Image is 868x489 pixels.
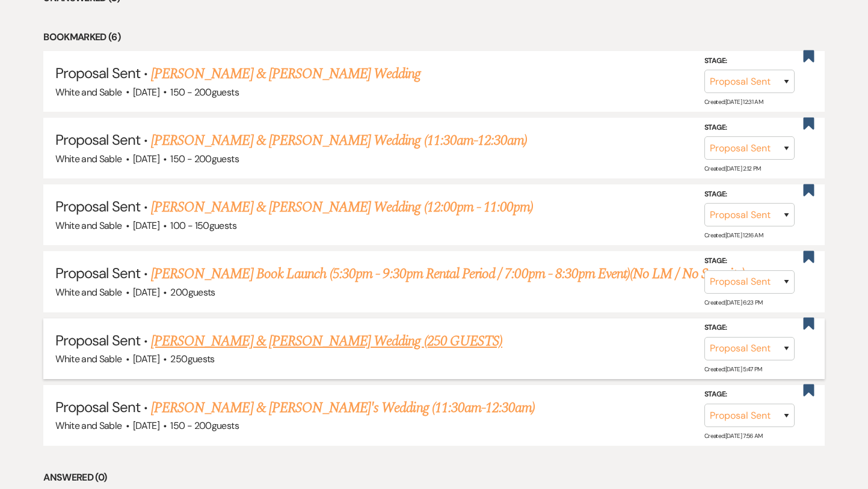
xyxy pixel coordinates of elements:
span: 150 - 200 guests [170,419,238,432]
span: Created: [DATE] 5:47 PM [704,365,762,373]
span: Proposal Sent [55,331,140,350]
span: 100 - 150 guests [170,219,236,232]
span: [DATE] [133,153,159,165]
label: Stage: [704,321,795,335]
label: Stage: [704,188,795,201]
span: White and Sable [55,153,122,165]
span: Created: [DATE] 7:56 AM [704,432,763,440]
a: [PERSON_NAME] & [PERSON_NAME] Wedding (12:00pm - 11:00pm) [151,196,533,218]
span: 150 - 200 guests [170,153,238,165]
span: Created: [DATE] 6:23 PM [704,299,763,306]
span: Proposal Sent [55,64,140,82]
a: [PERSON_NAME] & [PERSON_NAME] Wedding (11:30am-12:30am) [151,130,527,151]
span: 150 - 200 guests [170,86,238,99]
label: Stage: [704,255,795,268]
span: White and Sable [55,286,122,299]
a: [PERSON_NAME] & [PERSON_NAME] Wedding [151,63,420,85]
li: Bookmarked (6) [43,29,825,45]
span: Proposal Sent [55,130,140,149]
li: Answered (0) [43,470,825,485]
span: [DATE] [133,286,159,299]
label: Stage: [704,388,795,401]
span: White and Sable [55,86,122,99]
span: Proposal Sent [55,264,140,282]
span: 200 guests [170,286,215,299]
a: [PERSON_NAME] Book Launch (5:30pm - 9:30pm Rental Period / 7:00pm - 8:30pm Event)(No LM / No Secu... [151,263,745,285]
a: [PERSON_NAME] & [PERSON_NAME] Wedding (250 GUESTS) [151,330,502,352]
span: 250 guests [170,353,214,365]
span: White and Sable [55,219,122,232]
span: [DATE] [133,219,159,232]
span: Proposal Sent [55,197,140,216]
span: White and Sable [55,419,122,432]
span: White and Sable [55,353,122,365]
span: Created: [DATE] 2:12 PM [704,165,761,172]
span: Proposal Sent [55,398,140,416]
span: [DATE] [133,86,159,99]
span: [DATE] [133,353,159,365]
span: Created: [DATE] 12:31 AM [704,98,763,106]
label: Stage: [704,54,795,67]
a: [PERSON_NAME] & [PERSON_NAME]'s Wedding (11:30am-12:30am) [151,397,535,419]
label: Stage: [704,121,795,135]
span: Created: [DATE] 12:16 AM [704,231,763,239]
span: [DATE] [133,419,159,432]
